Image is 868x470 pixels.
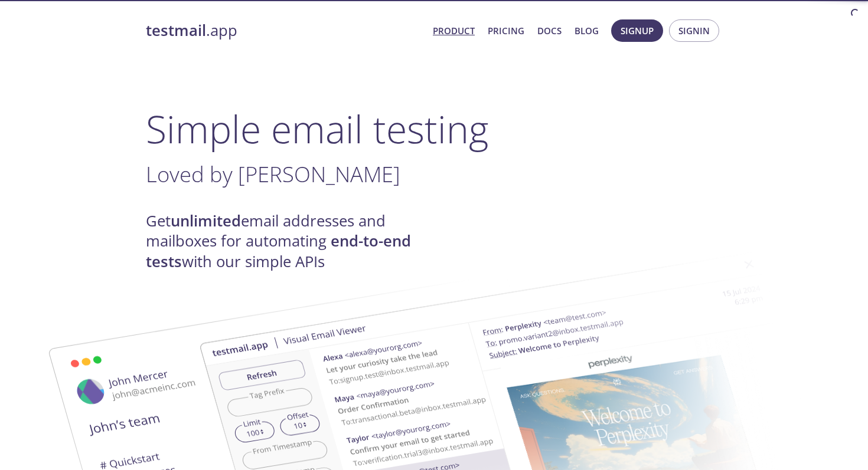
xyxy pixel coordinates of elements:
h1: Simple email testing [146,106,722,152]
a: testmail.app [146,21,423,41]
span: Loved by [PERSON_NAME] [146,159,400,189]
h4: Get email addresses and mailboxes for automating with our simple APIs [146,211,434,272]
span: Signup [621,23,654,38]
a: Docs [537,23,562,38]
a: Product [433,23,475,38]
button: Signin [669,19,719,42]
strong: testmail [146,20,206,41]
a: Pricing [488,23,524,38]
strong: end-to-end tests [146,231,411,271]
button: Signup [611,19,663,42]
span: Signin [678,23,710,38]
a: Blog [575,23,599,38]
strong: unlimited [171,211,241,231]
